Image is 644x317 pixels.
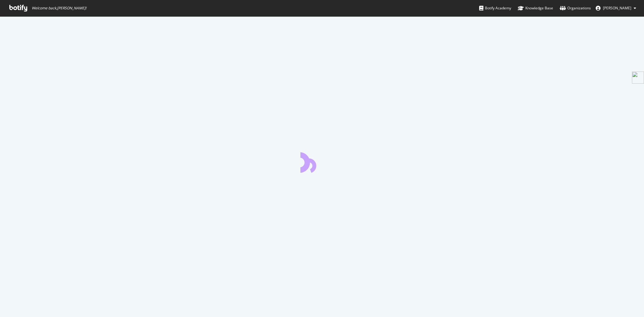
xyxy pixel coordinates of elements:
span: Welcome back, [PERSON_NAME] ! [32,6,86,11]
img: side-widget.svg [632,72,644,84]
button: [PERSON_NAME] [591,3,641,13]
div: Botify Academy [479,5,511,11]
div: animation [300,151,344,173]
div: Knowledge Base [518,5,553,11]
div: Organizations [560,5,591,11]
span: Matthew Edgar [603,5,631,11]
